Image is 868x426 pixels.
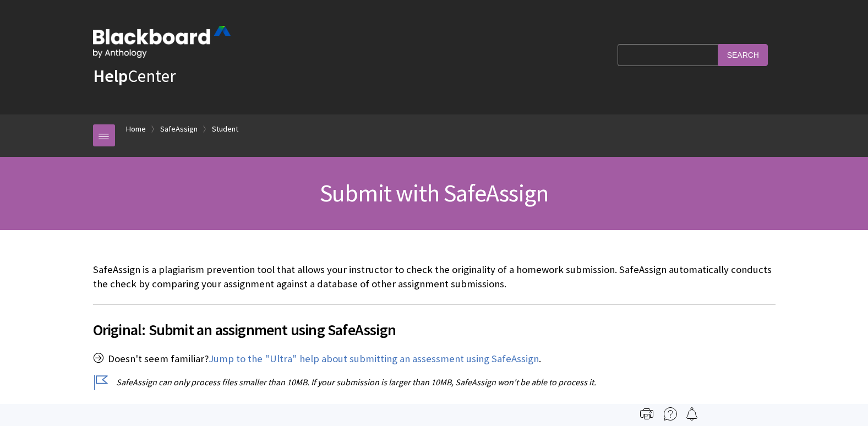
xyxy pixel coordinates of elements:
p: SafeAssign is a plagiarism prevention tool that allows your instructor to check the originality o... [93,263,776,291]
span: Original: Submit an assignment using SafeAssign [93,318,776,341]
img: Follow this page [685,407,698,420]
p: SafeAssign can only process files smaller than 10MB. If your submission is larger than 10MB, Safe... [93,376,776,388]
img: Print [640,407,653,420]
strong: Help [93,65,128,87]
a: HelpCenter [93,65,176,87]
span: Submit with SafeAssign [320,178,548,208]
input: Search [718,44,768,65]
a: SafeAssign [160,122,198,136]
img: More help [664,407,677,420]
img: Blackboard by Anthology [93,26,231,58]
a: Student [212,122,238,136]
p: Doesn't seem familiar? . [93,352,776,366]
a: Home [126,122,146,136]
a: Jump to the "Ultra" help about submitting an assessment using SafeAssign [209,352,539,365]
